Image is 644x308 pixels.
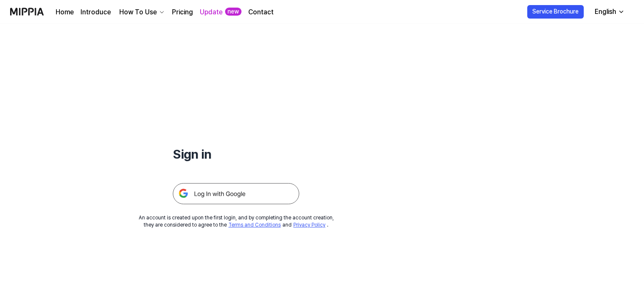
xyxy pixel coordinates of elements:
button: How To Use [118,7,165,17]
div: How To Use [118,7,158,17]
h1: Sign in [173,145,299,163]
a: Pricing [172,7,193,17]
a: Terms and Conditions [228,222,281,228]
div: English [593,7,618,17]
button: English [588,3,630,20]
img: 구글 로그인 버튼 [173,183,299,204]
a: Update [200,7,223,17]
a: Introduce [80,7,111,17]
div: An account is created upon the first login, and by completing the account creation, they are cons... [139,214,334,229]
a: Privacy Policy [293,222,325,228]
a: Contact [248,7,274,17]
a: Home [56,7,74,17]
div: new [225,8,241,16]
button: Service Brochure [527,5,584,19]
